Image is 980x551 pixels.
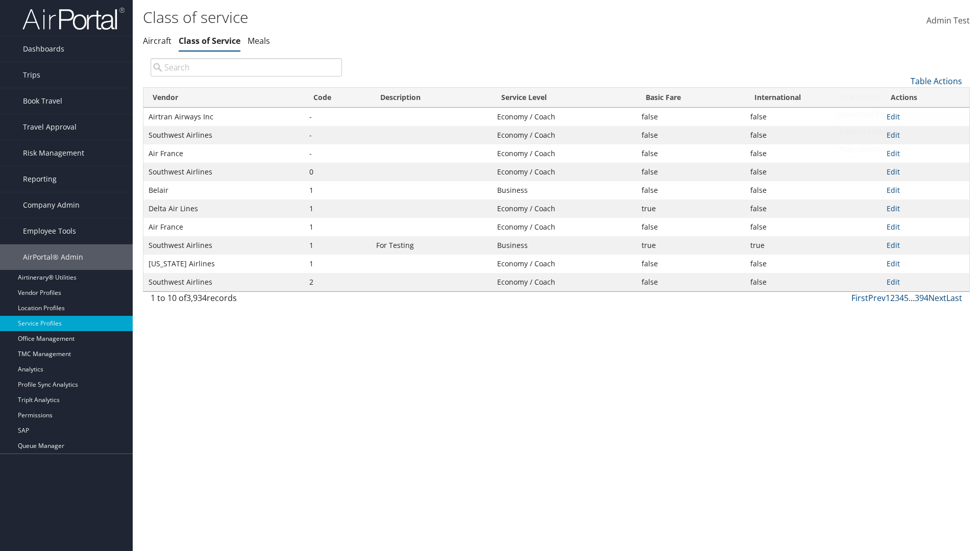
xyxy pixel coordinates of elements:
span: Dashboards [23,36,64,62]
span: Reporting [23,166,57,192]
span: Employee Tools [23,218,76,244]
span: Trips [23,62,40,88]
a: Column Visibility [835,123,969,140]
a: Download Report [835,106,969,123]
span: AirPortal® Admin [23,244,83,270]
span: Travel Approval [23,114,77,140]
span: Risk Management [23,140,84,166]
span: Company Admin [23,192,80,218]
a: New Record [835,88,969,106]
span: Book Travel [23,88,62,114]
a: Page Length [835,140,969,158]
img: airportal-logo.png [22,7,125,31]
